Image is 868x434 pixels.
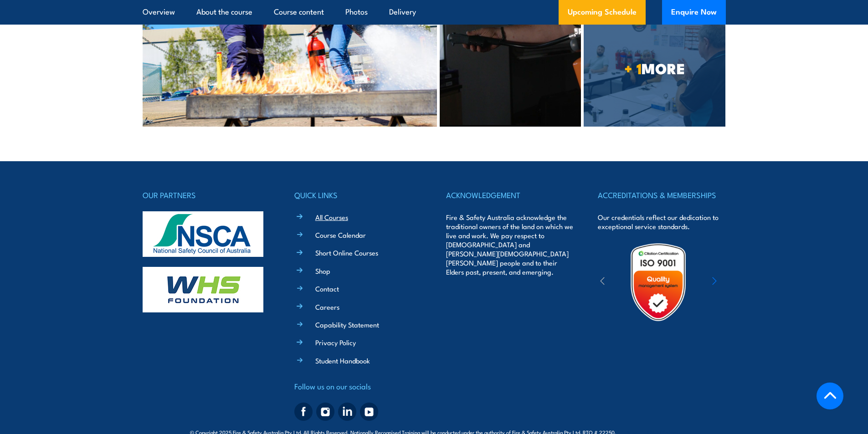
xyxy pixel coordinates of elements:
[143,267,263,312] img: whs-logo-footer
[315,337,356,347] a: Privacy Policy
[598,213,725,231] p: Our credentials reflect our dedication to exceptional service standards.
[315,266,330,276] a: Shop
[598,189,725,201] h4: ACCREDITATIONS & MEMBERSHIPS
[294,380,422,393] h4: Follow us on our socials
[699,266,778,298] img: ewpa-logo
[584,61,725,74] span: MORE
[315,212,348,222] a: All Courses
[446,213,574,276] p: Fire & Safety Australia acknowledge the traditional owners of the land on which we live and work....
[143,211,263,257] img: nsca-logo-footer
[294,189,422,201] h4: QUICK LINKS
[618,242,698,322] img: Untitled design (19)
[446,189,574,201] h4: ACKNOWLEDGEMENT
[584,10,725,127] a: + 1MORE
[624,56,642,79] strong: + 1
[143,189,270,201] h4: OUR PARTNERS
[315,284,339,293] a: Contact
[315,230,366,240] a: Course Calendar
[315,248,378,257] a: Short Online Courses
[315,302,339,311] a: Careers
[315,320,379,329] a: Capability Statement
[315,356,370,365] a: Student Handbook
